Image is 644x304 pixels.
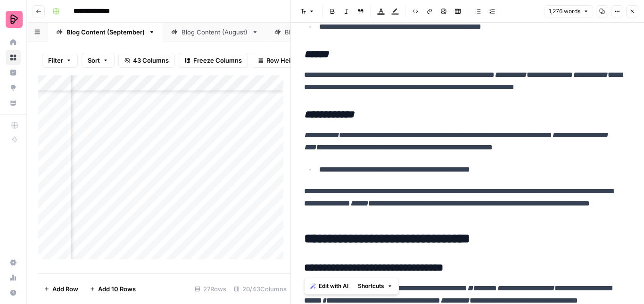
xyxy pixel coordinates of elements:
button: 1,276 words [545,5,593,17]
a: Blog Content (August) [163,23,266,41]
div: Blog Content (July) [285,27,343,37]
div: Blog Content (September) [66,27,145,37]
button: Sort [82,53,115,68]
a: Your Data [6,95,21,110]
div: Blog Content (August) [182,27,248,37]
a: Browse [6,50,21,65]
button: Workspace: Preply [6,8,21,31]
button: Row Height [252,53,306,68]
a: Blog Content (July) [266,23,361,41]
span: Filter [48,56,63,65]
span: Edit with AI [319,282,348,290]
img: Preply Logo [6,11,23,28]
span: Shortcuts [358,282,384,290]
button: Shortcuts [354,280,396,292]
span: 43 Columns [133,56,169,65]
button: Add 10 Rows [84,281,141,296]
span: Add Row [52,284,78,294]
button: 43 Columns [118,53,175,68]
button: Add Row [38,281,84,296]
a: Opportunities [6,80,21,95]
span: Freeze Columns [193,56,242,65]
a: Blog Content (September) [48,23,163,41]
button: Filter [42,53,78,68]
button: Edit with AI [306,280,352,292]
a: Usage [6,270,21,285]
div: 27 Rows [191,281,230,296]
a: Home [6,35,21,50]
button: Help + Support [6,285,21,300]
a: Insights [6,65,21,80]
span: Row Height [266,56,300,65]
span: Add 10 Rows [98,284,136,294]
span: 1,276 words [549,7,580,16]
a: Settings [6,255,21,270]
button: Freeze Columns [179,53,248,68]
span: Sort [88,56,100,65]
div: 20/43 Columns [230,281,290,296]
